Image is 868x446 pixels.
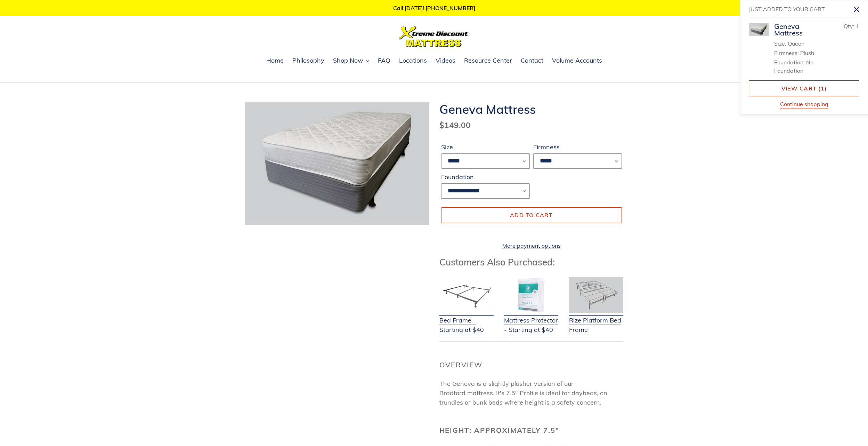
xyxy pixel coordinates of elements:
[439,361,624,369] h2: Overview
[569,277,623,313] img: Adjustable Base
[378,56,390,65] span: FAQ
[533,142,622,152] label: Firmness
[266,56,284,65] span: Home
[263,56,287,66] a: Home
[330,56,373,66] button: Shop Now
[432,56,459,66] a: Videos
[774,23,828,36] div: Geneva Mattress
[436,56,455,65] span: Videos
[821,85,825,92] span: 1 item
[774,39,828,48] li: Size: Queen
[552,56,602,65] span: Volume Accounts
[549,56,606,66] a: Volume Accounts
[333,56,363,65] span: Shop Now
[774,38,828,75] ul: Product details
[396,56,430,66] a: Locations
[504,307,558,334] a: Mattress Protector - Starting at $40
[441,207,622,223] button: Add to cart
[374,56,394,66] a: FAQ
[749,23,769,36] img: Geneva-Mattress-and-Foundation
[439,426,560,435] b: Height: Approximately 7.5"
[292,56,324,65] span: Philosophy
[774,49,828,57] li: Firmness: Plush
[461,56,516,66] a: Resource Center
[439,102,624,117] h1: Geneva Mattress
[774,58,828,75] li: Foundation: No Foundation
[441,172,530,182] label: Foundation
[504,277,558,313] img: Mattress Protector
[289,56,328,66] a: Philosophy
[399,26,469,47] img: Xtreme Discount Mattress
[569,307,623,334] a: Rize Platform Bed Frame
[856,23,859,30] span: 1
[510,212,553,218] span: Add to cart
[439,257,624,268] h3: Customers Also Purchased:
[464,56,512,65] span: Resource Center
[749,80,859,96] a: View cart (1 item)
[749,3,849,15] h2: Just added to your cart
[849,1,865,17] button: Close
[439,120,471,130] span: $149.00
[521,56,543,65] span: Contact
[439,379,624,407] p: The Geneva is a slightly plusher version of our Bradford mattress. It's 7.5" Profile is ideal for...
[844,23,854,30] span: Qty:
[439,277,494,313] img: Bed Frame
[780,100,828,109] button: Continue shopping
[517,56,547,66] a: Contact
[441,142,530,152] label: Size
[439,307,494,334] a: Bed Frame - Starting at $40
[399,56,427,65] span: Locations
[441,241,622,250] a: More payment options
